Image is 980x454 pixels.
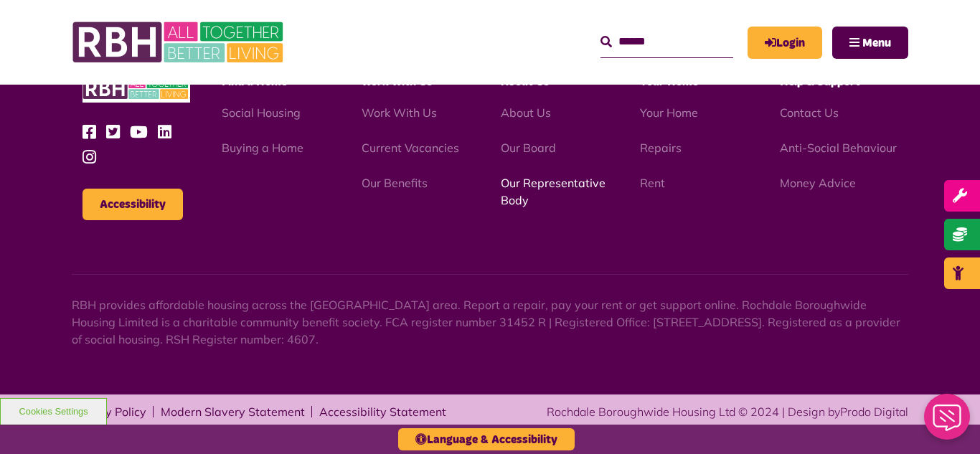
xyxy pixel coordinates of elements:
a: Our Board [501,141,556,155]
a: Your Home [640,105,698,120]
a: Prodo Digital - open in a new tab [840,405,908,419]
img: RBH [83,75,190,103]
a: Rent [640,176,665,190]
button: Language & Accessibility [398,428,575,450]
p: RBH provides affordable housing across the [GEOGRAPHIC_DATA] area. Report a repair, pay your rent... [72,296,908,348]
a: Accessibility Statement [319,406,446,417]
a: Money Advice [780,176,856,190]
a: Our Representative Body [501,176,606,207]
a: Buying a Home [222,141,303,155]
a: Repairs [640,141,682,155]
a: Contact Us [780,105,839,120]
span: Menu [862,37,891,49]
a: Social Housing - open in a new tab [222,105,301,120]
a: Modern Slavery Statement - open in a new tab [161,406,305,417]
iframe: Netcall Web Assistant for live chat [915,389,980,454]
img: RBH [72,14,287,70]
a: About Us [501,105,551,120]
a: Current Vacancies [362,141,459,155]
a: Anti-Social Behaviour [780,141,897,155]
a: MyRBH [748,27,822,59]
button: Navigation [832,27,908,59]
a: Our Benefits [362,176,428,190]
a: Privacy Policy [72,406,146,417]
div: Rochdale Boroughwide Housing Ltd © 2024 | Design by [547,403,908,420]
button: Accessibility [83,189,183,220]
a: Work With Us [362,105,437,120]
input: Search [600,27,733,57]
